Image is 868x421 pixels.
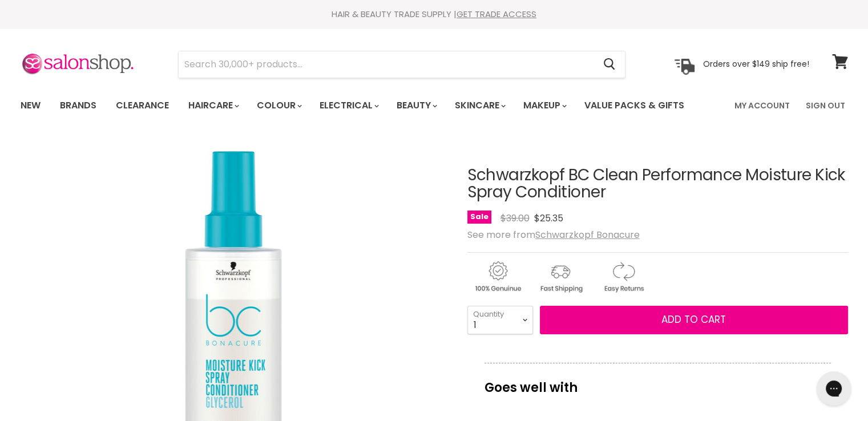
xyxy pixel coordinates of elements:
[311,94,386,118] a: Electrical
[703,59,809,69] p: Orders over $149 ship free!
[500,212,530,225] span: $39.00
[457,8,536,20] a: GET TRADE ACCESS
[467,211,491,224] span: Sale
[248,94,309,118] a: Colour
[467,228,640,241] span: See more from
[51,94,105,118] a: Brands
[485,363,831,400] p: Goes well with
[179,51,595,78] input: Search
[180,94,246,118] a: Haircare
[178,51,625,78] form: Product
[576,94,693,118] a: Value Packs & Gifts
[534,212,563,225] span: $25.35
[799,94,852,118] a: Sign Out
[467,167,848,202] h1: Schwarzkopf BC Clean Performance Moisture Kick Spray Conditioner
[535,228,640,241] a: Schwarzkopf Bonacure
[6,89,862,122] nav: Main
[728,94,797,118] a: My Account
[12,89,710,122] ul: Main menu
[6,9,862,20] div: HAIR & BEAUTY TRADE SUPPLY |
[595,51,625,78] button: Search
[530,260,591,294] img: shipping.gif
[446,94,512,118] a: Skincare
[811,367,857,410] iframe: Gorgias live chat messenger
[540,306,848,334] button: Add to cart
[661,313,726,326] span: Add to cart
[388,94,444,118] a: Beauty
[467,306,533,334] select: Quantity
[107,94,177,118] a: Clearance
[12,94,49,118] a: New
[467,260,528,294] img: genuine.gif
[593,260,653,294] img: returns.gif
[515,94,574,118] a: Makeup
